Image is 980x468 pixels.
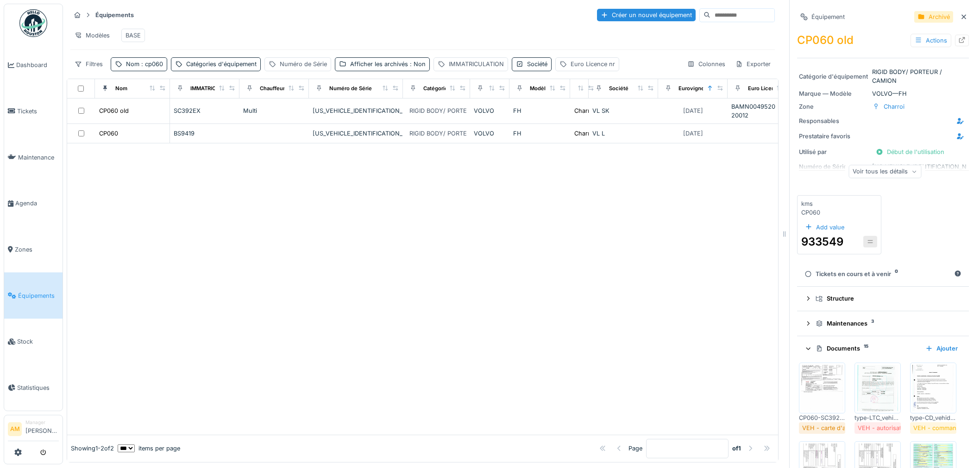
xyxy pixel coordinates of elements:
summary: Maintenances3 [801,315,965,332]
img: 3s8mimg5n9ytrdlexafsntv9ecrn [857,365,898,411]
div: VOLVO [474,106,506,115]
div: Chauffeur principal [260,85,308,92]
div: Structure [816,294,958,303]
div: Modèles [70,29,114,42]
div: type-LTC_vehid-CP060_rmref-33588_label-68_date-20241001152915.pdf [854,413,901,422]
summary: Tickets en cours et à venir0 [801,265,965,283]
div: Ajouter [922,342,961,355]
span: : cp060 [139,61,163,68]
div: RIGID BODY/ PORTEUR / CAMION [799,68,967,85]
div: Documents [816,344,918,353]
div: Exporter [731,57,775,71]
div: Créer un nouvel équipement [597,9,696,21]
span: Tickets [17,107,59,116]
div: VL L [592,129,654,138]
div: VEH - autorisation [858,424,910,432]
div: VL SK [592,106,654,115]
a: Maintenance [4,134,63,180]
div: RIGID BODY/ PORTEUR / CAMION [409,106,506,115]
li: [PERSON_NAME] [25,419,59,439]
div: CP060 old [99,106,129,115]
div: Prestataire favoris [799,132,868,141]
div: Société [527,60,547,68]
span: Zones [15,245,59,254]
div: Catégories d'équipement [423,85,488,92]
div: [US_VEHICLE_IDENTIFICATION_NUMBER] [313,129,399,138]
div: kms CP060 [801,199,831,217]
div: Page [628,444,642,453]
div: Add value [801,221,848,234]
div: type-CD_vehid-CP060_rmref-29619_label-79_date-20230322120312.pdf [910,413,956,422]
a: Zones [4,227,63,273]
summary: Structure [801,290,965,308]
div: VEH - commande [913,424,963,432]
div: RIGID BODY/ PORTEUR / CAMION [409,129,506,138]
a: Stock [4,319,63,365]
a: Statistiques [4,365,63,411]
div: Euro Licence nr [571,60,615,68]
div: Filtres [70,57,107,71]
span: : Non [408,61,426,68]
div: Équipement [811,12,845,21]
span: Stock [17,337,59,346]
div: Début de l'utilisation [872,146,948,158]
div: Maintenances [816,319,958,328]
div: Actions [911,34,951,47]
div: Numéro de Série [280,60,327,68]
span: Équipements [18,291,59,300]
span: Maintenance [18,153,59,162]
span: Dashboard [16,61,59,69]
div: Société [609,85,628,92]
div: VOLVO — FH [799,89,967,98]
div: Voir tous les détails [848,165,921,178]
div: Afficher les archivés [350,60,426,68]
div: CP060 old [797,32,969,49]
div: Euro Licence nr [748,85,788,92]
a: AM Manager[PERSON_NAME] [8,419,59,441]
div: Utilisé par [799,148,868,156]
div: VOLVO [474,129,506,138]
div: [DATE] [683,106,703,115]
div: Archivé [929,12,950,21]
strong: Équipements [92,11,138,19]
div: CP060-SC392EX.pdf [799,413,845,422]
div: Multi [243,106,305,115]
div: Manager [25,419,59,426]
div: IMMATRICULATION [190,85,239,92]
div: Tickets en cours et à venir [804,270,950,278]
div: Charroi [574,129,595,138]
div: Charroi [574,106,595,115]
div: IMMATRICULATION [449,60,504,68]
a: Dashboard [4,42,63,88]
div: Colonnes [683,57,729,71]
div: Modèle [530,85,549,92]
div: Marque — Modèle [799,89,868,98]
div: FH [513,106,566,115]
img: Badge_color-CXgf-gQk.svg [19,9,47,37]
div: FH [513,129,566,138]
div: BASE [126,31,141,40]
div: Nom [115,85,127,92]
div: Catégories d'équipement [186,60,257,68]
div: SC392EX [174,106,236,115]
div: BS9419 [174,129,236,138]
strong: of 1 [732,444,741,453]
div: Responsables [799,117,868,125]
div: 933549 [801,234,843,250]
a: Agenda [4,180,63,227]
div: Numéro de Série [329,85,372,92]
div: BAMN0049520 20012 [731,102,793,120]
img: 28h8tx1be3iubu9m50un1rm99hrl [801,365,843,411]
a: Équipements [4,272,63,319]
div: [DATE] [683,129,703,138]
span: Agenda [15,199,59,208]
div: Catégorie d'équipement [799,72,868,81]
div: Eurovignette valide jusque [678,85,747,92]
a: Tickets [4,88,63,135]
div: CP060 [99,129,118,138]
div: VEH - carte d'assurance [802,424,872,432]
div: Showing 1 - 2 of 2 [71,444,114,453]
img: ur02je9rxe5o5ki3rvu9xp46i3b6 [912,365,954,411]
li: AM [8,422,22,436]
summary: Documents15Ajouter [801,340,965,357]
